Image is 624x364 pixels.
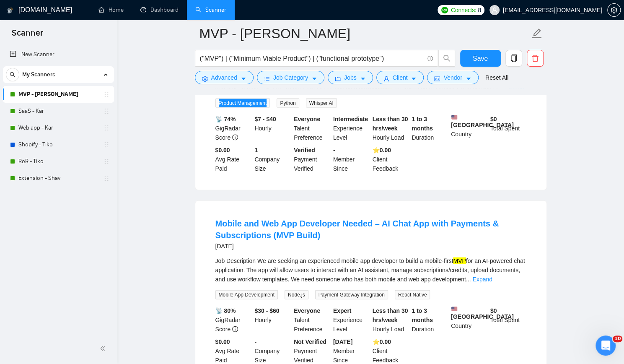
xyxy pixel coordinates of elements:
button: barsJob Categorycaret-down [257,71,324,84]
b: $7 - $40 [254,116,276,122]
b: [GEOGRAPHIC_DATA] [451,114,514,128]
span: holder [103,141,110,148]
b: Everyone [294,116,320,122]
div: Hourly [253,114,292,142]
button: userClientcaret-down [376,71,424,84]
b: 📡 80% [215,307,236,314]
span: user [492,7,497,13]
a: SaaS - Kar [18,103,98,120]
b: ⭐️ 0.00 [373,338,391,345]
span: Save [473,53,488,64]
div: Experience Level [331,306,371,334]
span: Scanner [5,27,50,44]
div: Duration [410,306,449,334]
div: Member Since [331,146,371,173]
span: React Native [395,290,430,299]
a: Web app - Kar [18,120,98,136]
span: caret-down [360,75,366,82]
span: caret-down [411,75,417,82]
div: Total Spent [489,114,528,142]
b: - [333,147,335,153]
span: search [439,55,455,62]
button: idcardVendorcaret-down [427,71,478,84]
button: search [6,68,19,81]
span: Connects: [451,5,476,15]
a: Expand [472,276,492,283]
button: delete [527,50,544,67]
span: holder [103,175,110,182]
a: Mobile and Web App Developer Needed – AI Chat App with Payments & Subscriptions (MVP Build) [215,219,499,240]
b: [DATE] [333,338,352,345]
b: Everyone [294,307,320,314]
span: edit [531,28,542,39]
b: 1 to 3 months [412,116,433,132]
div: Talent Preference [292,306,331,334]
input: Search Freelance Jobs... [200,53,424,64]
b: Verified [294,147,315,153]
div: Payment Verified [292,146,331,173]
span: caret-down [466,75,471,82]
img: 🇺🇸 [451,114,457,120]
span: holder [103,108,110,114]
button: search [438,50,455,67]
span: user [383,75,389,82]
b: - [254,338,256,345]
span: holder [103,91,110,98]
b: ⭐️ 0.00 [373,147,391,153]
img: upwork-logo.png [441,7,448,13]
b: 📡 74% [215,116,236,122]
span: 8 [478,5,481,15]
button: copy [505,50,522,67]
span: Job Category [273,73,308,82]
button: Save [460,50,501,67]
a: homeHome [98,6,124,13]
span: Whisper AI [306,99,337,108]
span: Vendor [443,73,462,82]
b: $0.00 [215,338,230,345]
a: Shopify - Tiko [18,136,98,153]
button: settingAdvancedcaret-down [195,71,254,84]
span: search [6,72,19,78]
b: [GEOGRAPHIC_DATA] [451,306,514,320]
button: setting [607,3,621,17]
span: Product Management [215,99,270,108]
span: info-circle [232,326,238,332]
span: info-circle [427,56,433,61]
div: Avg Rate Paid [214,146,253,173]
b: 1 [254,147,258,153]
span: Jobs [344,73,357,82]
b: Not Verified [294,338,326,345]
div: Country [449,114,489,142]
div: Hourly [253,306,292,334]
a: New Scanner [10,46,107,63]
div: Job Description We are seeking an experienced mobile app developer to build a mobile-first for an... [215,256,526,284]
span: copy [506,55,522,62]
li: New Scanner [3,46,114,63]
div: Duration [410,114,449,142]
img: logo [7,4,13,17]
span: Python [277,99,299,108]
div: Experience Level [331,114,371,142]
div: GigRadar Score [214,306,253,334]
span: holder [103,125,110,131]
b: $ 0 [490,307,497,314]
span: idcard [434,75,440,82]
span: holder [103,158,110,165]
a: setting [607,7,621,13]
a: Extension - Shav [18,170,98,187]
span: caret-down [241,75,246,82]
a: RoR - Tiko [18,153,98,170]
b: $0.00 [215,147,230,153]
span: caret-down [311,75,317,82]
span: Advanced [211,73,237,82]
div: [DATE] [215,241,526,251]
span: Payment Gateway Integration [315,290,388,299]
b: Expert [333,307,352,314]
li: My Scanners [3,66,114,187]
span: Client [393,73,408,82]
b: Intermediate [333,116,368,122]
div: Client Feedback [371,146,410,173]
span: 10 [613,335,622,342]
button: folderJobscaret-down [328,71,373,84]
span: delete [527,55,543,62]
